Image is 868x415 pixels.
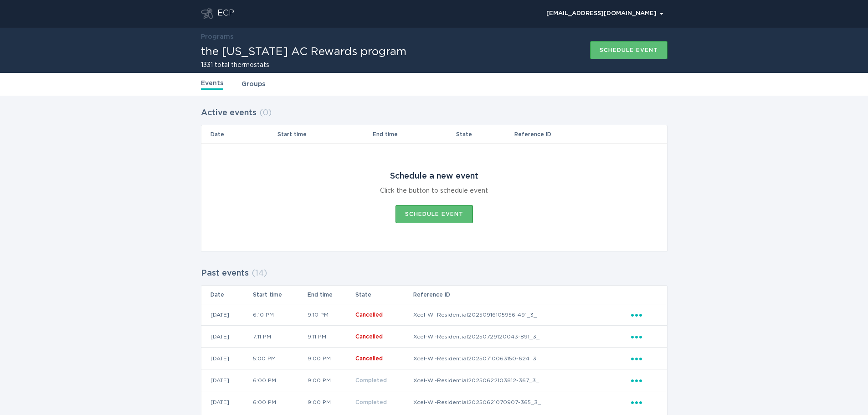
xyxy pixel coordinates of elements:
[546,11,663,16] div: [EMAIL_ADDRESS][DOMAIN_NAME]
[307,286,355,304] th: End time
[413,304,630,326] td: Xcel-WI-Residential20250916105956-491_3_
[631,397,658,407] div: Popover menu
[355,312,383,318] span: Cancelled
[413,348,630,369] td: Xcel-WI-Residential20250710063150-624_3_
[201,34,233,40] a: Programs
[201,62,406,68] h2: 1331 total thermostats
[252,326,307,348] td: 7:11 PM
[252,369,307,391] td: 6:00 PM
[307,391,355,413] td: 9:00 PM
[372,125,456,143] th: End time
[201,105,257,121] h2: Active events
[201,369,253,391] td: [DATE]
[252,286,307,304] th: Start time
[380,186,488,196] div: Click the button to schedule event
[631,375,658,385] div: Popover menu
[395,205,473,223] button: Schedule event
[201,46,406,57] h1: the [US_STATE] AC Rewards program
[252,304,307,326] td: 6:10 PM
[252,391,307,413] td: 6:00 PM
[241,79,265,89] a: Groups
[217,8,234,19] div: ECP
[413,286,630,304] th: Reference ID
[201,326,667,348] tr: f33bfa9eefc748ce94d32cf5c7111527
[201,348,667,369] tr: 171138d8a75440ff83961560b90d7dfb
[201,348,253,369] td: [DATE]
[405,211,463,217] div: Schedule event
[355,334,383,339] span: Cancelled
[600,47,658,53] div: Schedule event
[307,304,355,326] td: 9:10 PM
[201,326,253,348] td: [DATE]
[307,326,355,348] td: 9:11 PM
[259,109,272,117] span: ( 0 )
[201,286,253,304] th: Date
[307,348,355,369] td: 9:00 PM
[413,369,630,391] td: Xcel-WI-Residential20250622103812-367_3_
[355,378,387,383] span: Completed
[542,7,668,20] div: Popover menu
[590,41,668,59] button: Schedule event
[201,391,667,413] tr: c04d8a8324464efebb50b00c7293b9e9
[631,310,658,320] div: Popover menu
[252,348,307,369] td: 5:00 PM
[456,125,514,143] th: State
[390,171,478,181] div: Schedule a new event
[201,286,667,304] tr: Table Headers
[277,125,372,143] th: Start time
[201,78,223,90] a: Events
[542,7,668,20] button: Open user account details
[201,304,667,326] tr: 5a3184a2a50f45049cf496bfebb90c6f
[514,125,631,143] th: Reference ID
[201,125,667,143] tr: Table Headers
[201,304,253,326] td: [DATE]
[201,391,253,413] td: [DATE]
[413,326,630,348] td: Xcel-WI-Residential20250729120043-891_3_
[201,369,667,391] tr: 9a511ddbfa1144f5b2f70381474ebdad
[201,8,213,19] button: Go to dashboard
[631,332,658,342] div: Popover menu
[355,356,383,361] span: Cancelled
[355,286,413,304] th: State
[201,125,277,143] th: Date
[631,354,658,364] div: Popover menu
[413,391,630,413] td: Xcel-WI-Residential20250621070907-365_3_
[201,265,249,282] h2: Past events
[252,269,267,277] span: ( 14 )
[307,369,355,391] td: 9:00 PM
[355,400,387,405] span: Completed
